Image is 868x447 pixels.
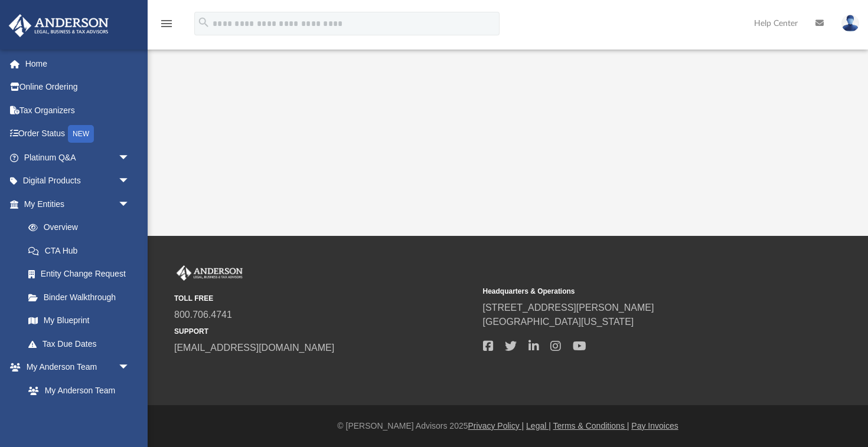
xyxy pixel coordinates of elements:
[148,420,868,432] div: © [PERSON_NAME] Advisors 2025
[118,146,142,170] span: arrow_drop_down
[526,421,551,430] a: Legal |
[8,169,148,193] a: Digital Productsarrow_drop_down
[174,343,334,353] a: [EMAIL_ADDRESS][DOMAIN_NAME]
[17,379,136,402] a: My Anderson Team
[17,332,148,356] a: Tax Due Dates
[159,22,174,31] a: menu
[8,356,142,379] a: My Anderson Teamarrow_drop_down
[553,421,629,430] a: Terms & Conditions |
[483,303,654,313] a: [STREET_ADDRESS][PERSON_NAME]
[159,17,174,31] i: menu
[17,216,148,239] a: Overview
[174,310,232,320] a: 800.706.4741
[841,15,859,32] img: User Pic
[174,293,475,304] small: TOLL FREE
[8,52,148,75] a: Home
[631,421,678,430] a: Pay Invoices
[17,309,142,333] a: My Blueprint
[174,265,245,281] img: Anderson Advisors Platinum Portal
[17,239,148,262] a: CTA Hub
[174,326,475,337] small: SUPPORT
[483,286,784,297] small: Headquarters & Operations
[483,317,634,327] a: [GEOGRAPHIC_DATA][US_STATE]
[118,356,142,380] span: arrow_drop_down
[8,146,148,169] a: Platinum Q&Aarrow_drop_down
[468,421,524,430] a: Privacy Policy |
[118,192,142,216] span: arrow_drop_down
[17,285,148,309] a: Binder Walkthrough
[17,262,148,286] a: Entity Change Request
[8,98,148,122] a: Tax Organizers
[8,75,148,99] a: Online Ordering
[8,192,148,216] a: My Entitiesarrow_drop_down
[118,169,142,193] span: arrow_drop_down
[8,122,148,146] a: Order StatusNEW
[17,402,142,426] a: Anderson System
[197,16,210,29] i: search
[68,125,94,143] div: NEW
[5,14,112,37] img: Anderson Advisors Platinum Portal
